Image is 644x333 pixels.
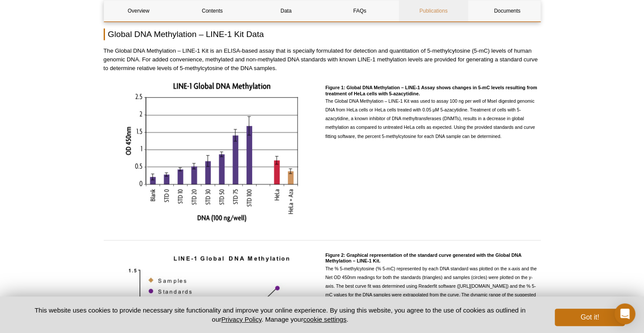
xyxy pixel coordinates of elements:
[399,0,468,21] a: Publications
[104,0,173,21] a: Overview
[124,81,298,222] img: Global DNA Methylation – LINE-1 Assay compares 5-mC levels across cell lines and treatment condit...
[104,28,541,40] h2: Global DNA Methylation – LINE-1 Kit Data
[303,316,346,323] button: cookie settings
[325,248,541,264] h4: Figure 2: Graphical representation of the standard curve generated with the Global DNA Methylatio...
[20,306,541,324] p: This website uses cookies to provide necessary site functionality and improve your online experie...
[251,0,320,21] a: Data
[325,266,536,314] span: The % 5-methylcytosine (% 5-mC) represented by each DNA standard was plotted on the x-axis and th...
[178,0,247,21] a: Contents
[614,303,635,324] div: Open Intercom Messenger
[555,309,624,326] button: Got it!
[221,316,261,323] a: Privacy Policy
[325,81,541,97] h4: Figure 1: Global DNA Methylation – LINE-1 Assay shows changes in 5-mC levels resulting from treat...
[325,98,535,138] span: The Global DNA Methylation – LINE-1 Kit was used to assay 100 ng per well of MseI digested genomi...
[104,47,541,73] p: The Global DNA Methylation – LINE-1 Kit is an ELISA-based assay that is specially formulated for ...
[472,0,542,21] a: Documents
[325,0,394,21] a: FAQs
